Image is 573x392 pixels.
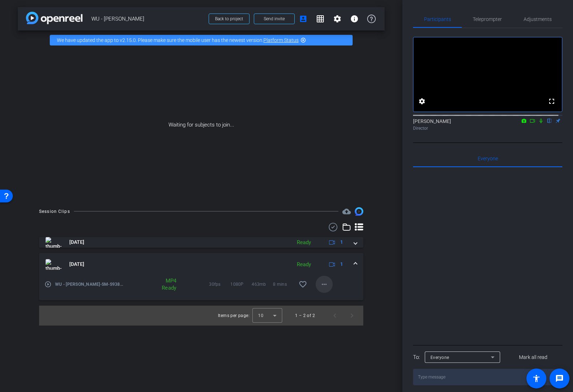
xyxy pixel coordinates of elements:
[316,15,325,23] mat-icon: grid_on
[342,207,351,216] span: Destinations for your clips
[355,207,363,216] img: Session clips
[547,97,556,106] mat-icon: fullscreen
[39,276,363,300] div: thumb-nail[DATE]Ready1
[545,117,554,124] mat-icon: flip
[295,312,315,319] div: 1 – 2 of 2
[39,208,70,215] div: Session Clips
[299,15,307,23] mat-icon: account_box
[555,374,564,383] mat-icon: message
[350,15,359,23] mat-icon: info
[215,16,243,21] span: Back to project
[504,351,563,364] button: Mark all read
[45,259,61,270] img: thumb-nail
[18,50,385,200] div: Waiting for subjects to join...
[293,261,315,269] div: Ready
[155,277,180,291] div: MP4 Ready
[230,281,252,288] span: 1080P
[413,353,420,361] div: To:
[218,312,250,319] div: Items per page:
[340,238,343,246] span: 1
[26,12,82,24] img: app-logo
[342,207,351,216] mat-icon: cloud_upload
[333,15,342,23] mat-icon: settings
[39,253,363,276] mat-expansion-panel-header: thumb-nail[DATE]Ready1
[413,118,562,131] div: [PERSON_NAME]
[254,14,295,24] button: Send invite
[299,280,307,289] mat-icon: favorite_border
[39,237,363,248] mat-expansion-panel-header: thumb-nail[DATE]Ready1
[478,156,498,161] span: Everyone
[264,16,285,22] span: Send invite
[273,281,294,288] span: 8 mins
[252,281,273,288] span: 463mb
[343,307,360,324] button: Next page
[473,17,502,22] span: Teleprompter
[326,307,343,324] button: Previous page
[209,281,230,288] span: 30fps
[45,237,61,248] img: thumb-nail
[340,261,343,268] span: 1
[209,14,250,24] button: Back to project
[532,374,541,383] mat-icon: accessibility
[263,37,299,43] a: Platform Status
[44,281,52,288] mat-icon: play_circle_outline
[69,238,84,246] span: [DATE]
[320,280,328,289] mat-icon: more_horiz
[91,12,204,26] span: WU - [PERSON_NAME]
[524,17,552,22] span: Adjustments
[519,354,547,361] span: Mark all read
[69,261,84,268] span: [DATE]
[300,37,306,43] mat-icon: highlight_off
[55,281,126,288] span: WU - [PERSON_NAME]-SM-S938U-2025-09-26-11-13-40-643-0
[430,355,449,360] span: Everyone
[50,35,353,45] div: We have updated the app to v2.15.0. Please make sure the mobile user has the newest version.
[293,238,315,247] div: Ready
[418,97,426,106] mat-icon: settings
[424,17,451,22] span: Participants
[413,125,562,131] div: Director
